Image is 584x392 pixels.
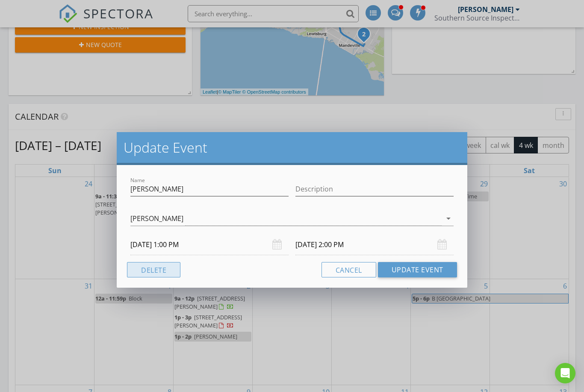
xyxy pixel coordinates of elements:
[124,139,460,156] h2: Update Event
[321,262,376,277] button: Cancel
[127,262,180,277] button: Delete
[555,363,575,383] div: Open Intercom Messenger
[130,215,183,222] div: [PERSON_NAME]
[443,213,454,224] i: arrow_drop_down
[295,234,454,255] input: Select date
[130,234,289,255] input: Select date
[378,262,457,277] button: Update Event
